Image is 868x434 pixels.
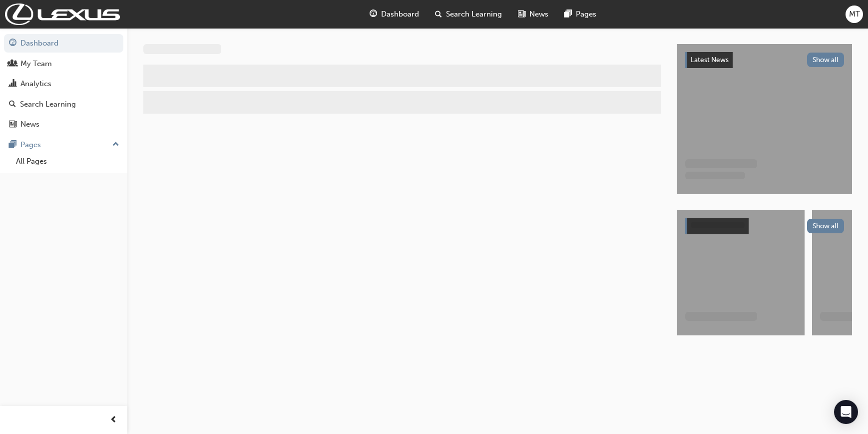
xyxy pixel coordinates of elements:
span: MT [849,9,860,20]
img: Trak [5,4,120,25]
a: pages-iconPages [556,4,604,25]
div: Open Intercom Messenger [834,400,858,424]
a: Search Learning [4,95,123,114]
button: DashboardMy TeamAnalyticsSearch LearningNews [4,32,123,136]
span: chart-icon [9,80,16,89]
span: search-icon [435,8,442,21]
span: Search Learning [446,9,502,20]
div: My Team [20,58,52,70]
a: My Team [4,55,123,73]
span: search-icon [9,100,16,109]
span: prev-icon [110,414,117,426]
a: Show all [685,218,844,234]
button: Show all [807,53,845,67]
button: MT [846,6,863,23]
span: up-icon [112,138,119,151]
span: Latest News [691,56,729,64]
span: people-icon [9,60,16,69]
span: guage-icon [9,39,16,48]
span: pages-icon [9,141,16,150]
span: news-icon [9,120,16,129]
div: News [20,119,39,130]
button: Pages [4,136,123,154]
a: All Pages [12,154,123,169]
span: guage-icon [370,8,377,21]
a: search-iconSearch Learning [427,4,510,25]
span: Dashboard [381,9,419,20]
a: Analytics [4,75,123,93]
span: pages-icon [564,8,572,21]
div: Analytics [20,78,51,90]
span: news-icon [518,8,525,21]
button: Show all [807,219,845,233]
div: Search Learning [20,99,76,110]
a: Latest NewsShow all [685,52,844,68]
div: Pages [20,139,41,151]
a: news-iconNews [510,4,556,25]
a: guage-iconDashboard [362,4,427,25]
span: Pages [576,9,596,20]
span: News [529,9,548,20]
a: Dashboard [4,34,123,53]
a: News [4,115,123,134]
